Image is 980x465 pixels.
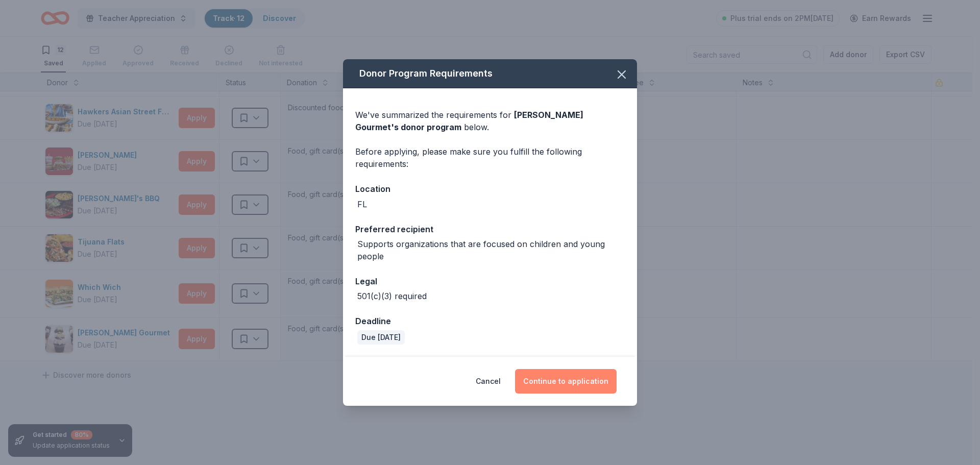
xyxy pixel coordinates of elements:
div: Deadline [355,314,625,328]
div: FL [357,198,367,210]
button: Cancel [476,369,501,394]
button: Continue to application [515,369,617,394]
div: Location [355,182,625,195]
div: Donor Program Requirements [343,59,637,88]
div: We've summarized the requirements for below. [355,109,625,133]
div: Supports organizations that are focused on children and young people [357,238,625,262]
div: Due [DATE] [357,330,405,345]
div: Before applying, please make sure you fulfill the following requirements: [355,145,625,170]
div: Legal [355,275,625,288]
div: 501(c)(3) required [357,290,427,302]
div: Preferred recipient [355,223,625,236]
